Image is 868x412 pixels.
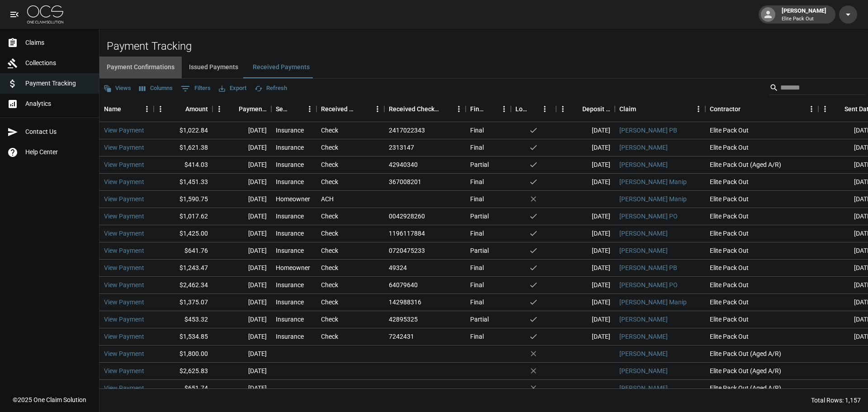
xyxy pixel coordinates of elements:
[276,315,304,324] div: Insurance
[705,380,818,397] div: Elite Pack Out (Aged A/R)
[705,294,818,311] div: Elite Pack Out
[556,156,615,174] div: [DATE]
[619,384,668,393] a: [PERSON_NAME]
[556,242,615,260] div: [DATE]
[104,160,144,169] a: View Payment
[276,194,310,204] div: Homeowner
[154,122,212,139] div: $1,022.84
[556,277,615,294] div: [DATE]
[140,102,154,116] button: Menu
[154,156,212,174] div: $414.03
[811,396,861,405] div: Total Rows: 1,157
[104,246,144,255] a: View Payment
[290,103,303,115] button: Sort
[321,280,338,289] div: Check
[104,229,144,238] a: View Payment
[705,242,818,260] div: Elite Pack Out
[389,229,425,238] div: 1196117884
[154,277,212,294] div: $2,462.34
[154,102,167,116] button: Menu
[321,263,338,272] div: Check
[470,229,484,238] div: Final
[154,225,212,242] div: $1,425.00
[470,212,489,221] div: Partial
[705,156,818,174] div: Elite Pack Out (Aged A/R)
[99,96,154,122] div: Name
[154,139,212,156] div: $1,621.38
[389,280,418,289] div: 64079640
[321,194,334,204] div: ACH
[212,363,271,380] div: [DATE]
[99,57,868,78] div: dynamic tabs
[371,102,384,116] button: Menu
[99,57,182,78] button: Payment Confirmations
[619,194,687,204] a: [PERSON_NAME] Manip
[818,102,832,116] button: Menu
[321,246,338,255] div: Check
[25,127,92,137] span: Contact Us
[556,328,615,346] div: [DATE]
[705,191,818,208] div: Elite Pack Out
[212,328,271,346] div: [DATE]
[570,103,582,115] button: Sort
[705,311,818,328] div: Elite Pack Out
[705,225,818,242] div: Elite Pack Out
[528,103,541,115] button: Sort
[389,143,414,152] div: 2313147
[619,349,668,358] a: [PERSON_NAME]
[538,102,552,116] button: Menu
[556,122,615,139] div: [DATE]
[619,366,668,375] a: [PERSON_NAME]
[212,96,271,122] div: Payment Date
[212,380,271,397] div: [DATE]
[556,102,570,116] button: Menu
[556,96,615,122] div: Deposit Date
[470,177,484,186] div: Final
[321,212,338,221] div: Check
[556,174,615,191] div: [DATE]
[619,212,678,221] a: [PERSON_NAME] PO
[470,246,489,255] div: Partial
[154,311,212,328] div: $453.32
[104,177,144,186] a: View Payment
[556,208,615,225] div: [DATE]
[212,139,271,156] div: [DATE]
[104,212,144,221] a: View Payment
[321,332,338,341] div: Check
[25,79,92,88] span: Payment Tracking
[619,246,668,255] a: [PERSON_NAME]
[104,143,144,152] a: View Payment
[212,225,271,242] div: [DATE]
[104,126,144,135] a: View Payment
[276,246,304,255] div: Insurance
[137,81,175,95] button: Select columns
[154,363,212,380] div: $2,625.83
[470,160,489,169] div: Partial
[212,260,271,277] div: [DATE]
[705,139,818,156] div: Elite Pack Out
[276,263,310,272] div: Homeowner
[470,298,484,307] div: Final
[101,81,133,95] button: Views
[271,96,316,122] div: Sender
[466,96,511,122] div: Final/Partial
[276,126,304,135] div: Insurance
[212,156,271,174] div: [DATE]
[104,263,144,272] a: View Payment
[276,280,304,289] div: Insurance
[556,311,615,328] div: [DATE]
[769,81,866,97] div: Search
[104,349,144,358] a: View Payment
[705,328,818,346] div: Elite Pack Out
[154,380,212,397] div: $651.74
[321,315,338,324] div: Check
[13,395,86,404] div: © 2025 One Claim Solution
[276,143,304,152] div: Insurance
[104,96,121,122] div: Name
[515,96,528,122] div: Lockbox
[470,143,484,152] div: Final
[485,103,497,115] button: Sort
[276,332,304,341] div: Insurance
[692,102,705,116] button: Menu
[212,191,271,208] div: [DATE]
